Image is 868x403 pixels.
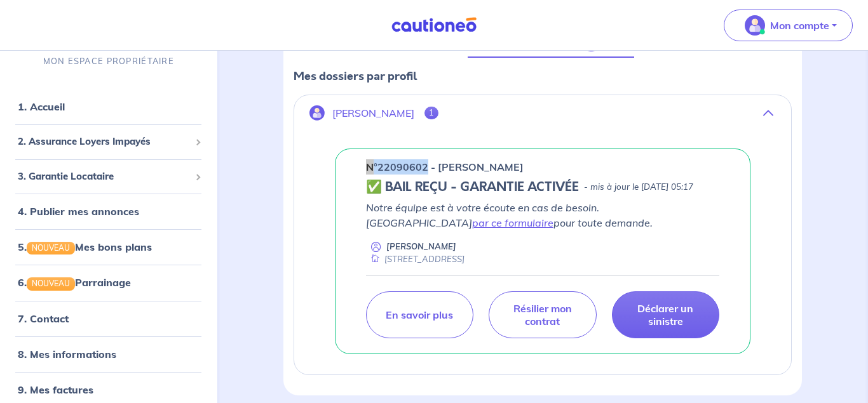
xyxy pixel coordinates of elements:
[294,98,792,128] button: [PERSON_NAME]1
[18,206,139,218] a: 4. Publier mes annonces
[18,277,131,289] a: 6.NOUVEAUParrainage
[18,135,190,150] span: 2. Assurance Loyers Impayés
[628,302,703,327] p: Déclarer un sinistre
[366,253,465,265] div: [STREET_ADDRESS]
[612,291,719,338] a: Déclarer un sinistre
[5,341,212,367] div: 8. Mes informations
[309,105,325,121] img: illu_account.svg
[5,199,212,225] div: 4. Publier mes annonces
[18,169,190,184] span: 3. Garantie Locataire
[745,15,765,36] img: illu_account_valid_menu.svg
[5,306,212,331] div: 7. Contact
[424,107,439,119] span: 1
[18,101,65,114] a: 1. Accueil
[366,159,524,175] p: n°22090602 - [PERSON_NAME]
[43,56,174,68] p: MON ESPACE PROPRIÉTAIRE
[5,377,212,402] div: 9. Mes factures
[366,180,579,195] h5: ✅ BAIL REÇU - GARANTIE ACTIVÉE
[366,200,720,230] p: Notre équipe est à votre écoute en cas de besoin. [GEOGRAPHIC_DATA] pour toute demande.
[386,241,456,253] p: [PERSON_NAME]
[18,241,152,254] a: 5.NOUVEAUMes bons plans
[366,180,720,195] div: state: CONTRACT-VALIDATED, Context: ,MAYBE-CERTIFICATE,,LESSOR-DOCUMENTS,IS-ODEALIM
[724,10,853,41] button: illu_account_valid_menu.svgMon compte
[5,270,212,296] div: 6.NOUVEAUParrainage
[5,235,212,260] div: 5.NOUVEAUMes bons plans
[386,308,453,321] p: En savoir plus
[366,291,473,338] a: En savoir plus
[5,164,212,189] div: 3. Garantie Locataire
[505,302,580,327] p: Résilier mon contrat
[770,18,829,33] p: Mon compte
[294,68,792,84] p: Mes dossiers par profil
[5,130,212,155] div: 2. Assurance Loyers Impayés
[332,107,414,119] p: [PERSON_NAME]
[472,216,553,229] a: par ce formulaire
[5,95,212,120] div: 1. Accueil
[584,181,693,194] p: - mis à jour le [DATE] 05:17
[489,291,596,338] a: Résilier mon contrat
[386,17,482,33] img: Cautioneo
[18,312,69,325] a: 7. Contact
[18,348,116,360] a: 8. Mes informations
[18,383,93,396] a: 9. Mes factures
